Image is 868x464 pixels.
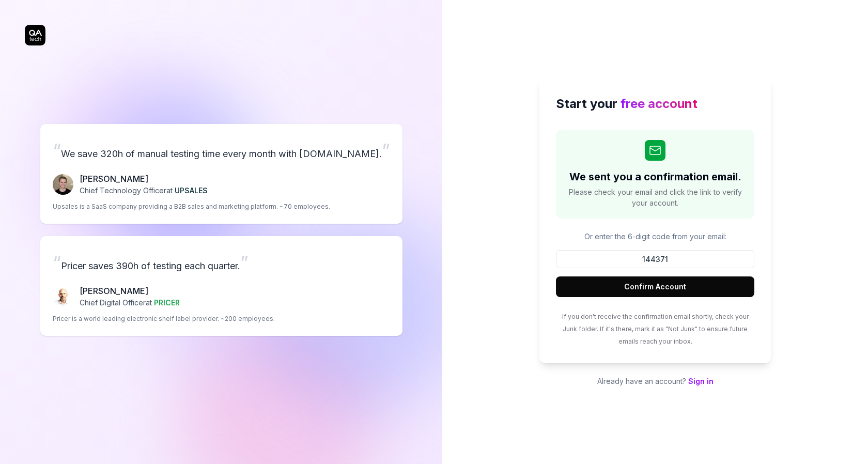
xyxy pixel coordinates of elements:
span: ” [382,139,390,162]
p: [PERSON_NAME] [80,285,180,297]
span: PRICER [154,298,180,307]
img: Chris Chalkitis [53,286,73,307]
p: Chief Digital Officer at [80,297,180,308]
p: Pricer is a world leading electronic shelf label provider. ~200 employees. [53,314,275,323]
p: Already have an account? [539,376,771,386]
p: Chief Technology Officer at [80,185,208,196]
p: Pricer saves 390h of testing each quarter. [53,249,390,276]
button: Confirm Account [556,276,754,297]
span: If you don't receive the confirmation email shortly, check your Junk folder. If it's there, mark ... [562,313,749,345]
p: [PERSON_NAME] [80,173,208,185]
p: Or enter the 6-digit code from your email: [556,231,754,242]
h2: We sent you a confirmation email. [569,169,741,184]
p: We save 320h of manual testing time every month with [DOMAIN_NAME]. [53,136,390,164]
a: “We save 320h of manual testing time every month with [DOMAIN_NAME].”Fredrik Seidl[PERSON_NAME]Ch... [40,124,402,224]
a: Sign in [688,377,714,385]
span: free account [621,96,698,111]
a: “Pricer saves 390h of testing each quarter.”Chris Chalkitis[PERSON_NAME]Chief Digital Officerat P... [40,236,402,336]
span: “ [53,139,61,162]
span: UPSALES [175,186,208,195]
h2: Start your [556,95,754,113]
span: “ [53,251,61,274]
p: Upsales is a SaaS company providing a B2B sales and marketing platform. ~70 employees. [53,202,330,211]
span: ” [240,251,249,274]
img: Fredrik Seidl [53,174,73,195]
span: Please check your email and click the link to verify your account. [566,187,744,208]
